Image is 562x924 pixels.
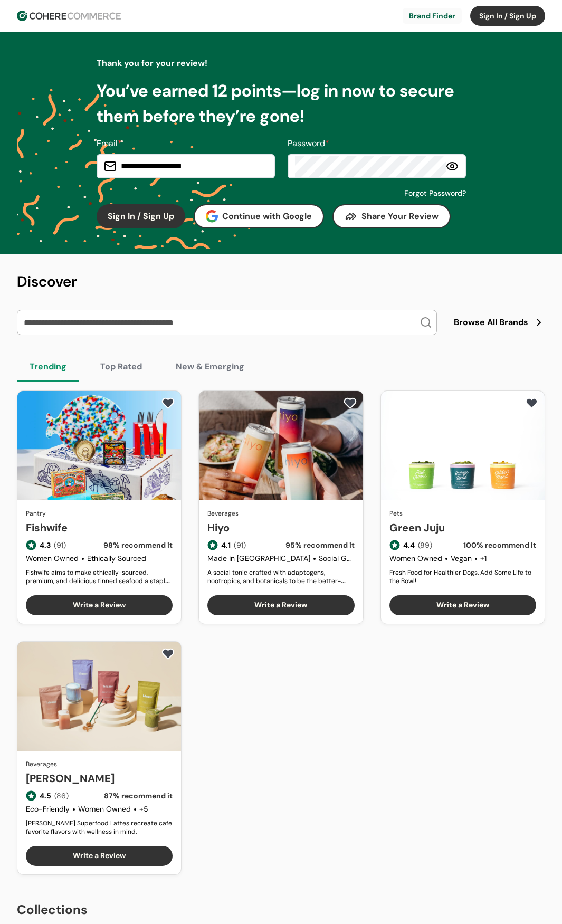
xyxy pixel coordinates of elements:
[26,520,173,536] a: Fishwife
[288,138,325,149] span: Password
[159,395,177,411] button: add to favorite
[389,520,536,536] a: Green Juju
[97,57,466,70] p: Thank you for your review!
[17,272,77,291] span: Discover
[207,520,354,536] a: Hiyo
[17,11,121,21] img: Cohere Logo
[97,138,118,149] span: Email
[88,352,155,382] button: Top Rated
[194,204,325,228] button: Continue with Google
[163,352,257,382] button: New & Emerging
[206,210,312,223] div: Continue with Google
[523,395,540,411] button: add to favorite
[17,900,545,919] h2: Collections
[341,395,359,411] button: add to favorite
[454,316,545,329] a: Browse All Brands
[26,846,173,866] button: Write a Review
[97,78,466,129] p: You’ve earned 12 points—log in now to secure them before they’re gone!
[97,204,185,228] button: Sign In / Sign Up
[26,595,173,615] button: Write a Review
[404,188,466,199] a: Forgot Password?
[207,595,354,615] button: Write a Review
[26,770,173,786] a: [PERSON_NAME]
[470,6,545,26] button: Sign In / Sign Up
[332,204,451,228] button: Share Your Review
[17,352,79,382] button: Trending
[454,316,528,329] span: Browse All Brands
[159,646,177,662] button: add to favorite
[389,595,536,615] button: Write a Review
